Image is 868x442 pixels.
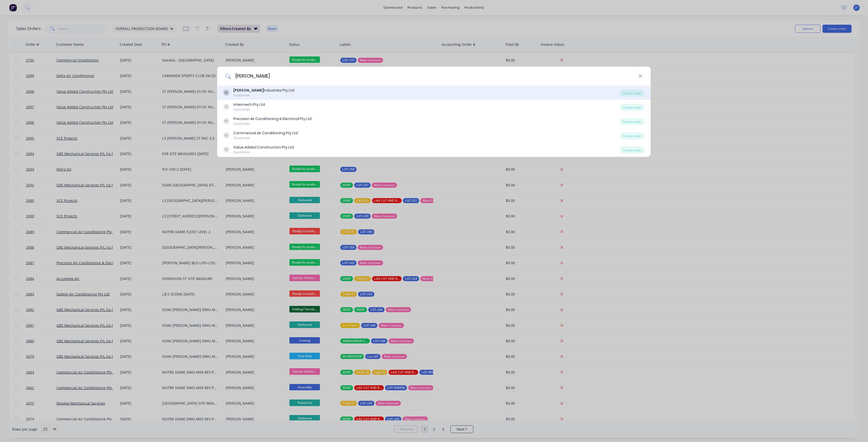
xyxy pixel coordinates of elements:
div: Precision Air Conditioning & Electrical Pty Ltd [234,116,312,122]
div: Create order [620,118,645,125]
div: Industries Pty Ltd [234,88,295,93]
div: Create order [620,132,645,139]
div: Create order [620,90,645,97]
div: Customer [234,122,312,126]
div: Customer [234,93,295,98]
div: Customer [234,136,298,140]
div: Customer [234,107,265,112]
div: CL [223,132,230,138]
div: Commercial Air Conditioning Pty Ltd [234,130,298,136]
div: SL [223,90,230,96]
input: Enter a customer name to create a new order... [231,67,638,86]
div: Create order [620,104,645,111]
div: Create order [620,146,645,154]
b: [PERSON_NAME] [234,88,264,93]
div: Value Added Construction Pty Ltd [234,145,294,150]
div: PL [223,118,230,124]
div: VL [223,146,230,153]
div: Intermech Pty Ltd [234,102,265,107]
div: Customer [234,150,294,155]
div: IL [223,104,230,110]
